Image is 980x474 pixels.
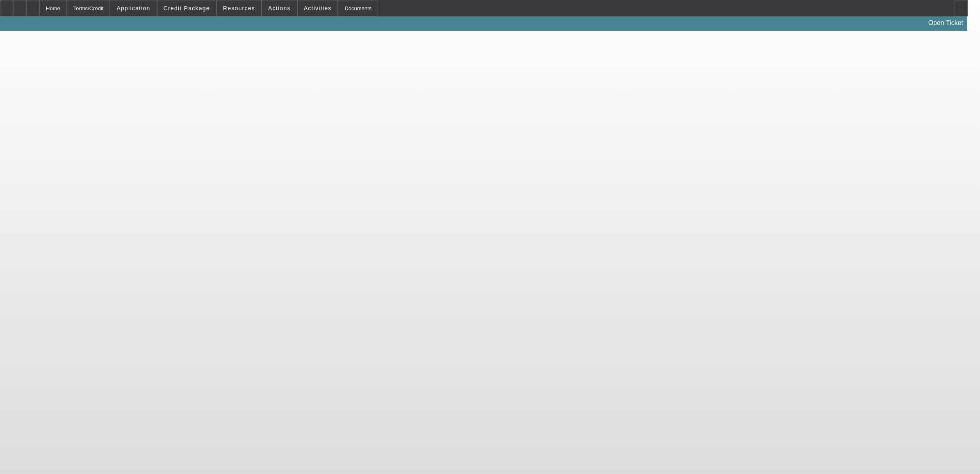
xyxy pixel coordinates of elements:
button: Application [110,0,156,16]
span: Resources [223,5,255,11]
span: Activities [304,5,332,11]
span: Application [116,5,150,11]
a: Open Ticket [925,16,966,30]
span: Actions [268,5,291,11]
span: Credit Package [164,5,210,11]
button: Resources [217,0,261,16]
button: Activities [298,0,338,16]
button: Actions [262,0,297,16]
button: Credit Package [157,0,216,16]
